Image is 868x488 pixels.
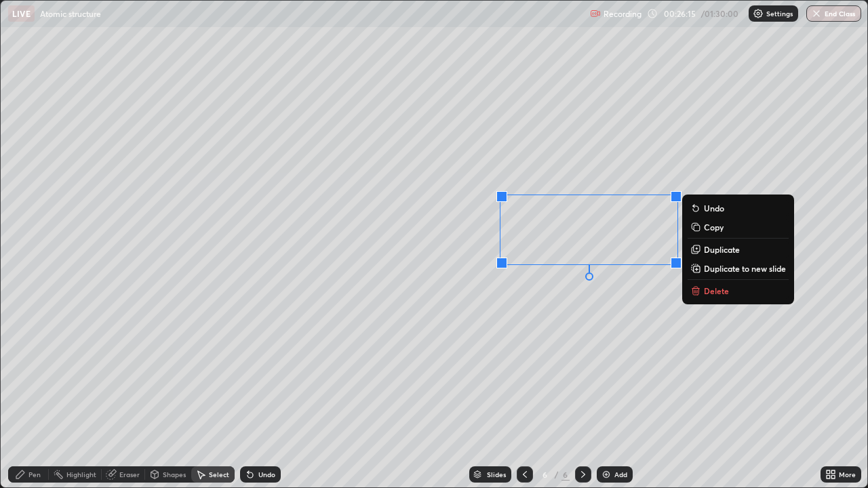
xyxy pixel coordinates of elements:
[163,471,186,478] div: Shapes
[839,471,856,478] div: More
[538,470,552,479] div: 6
[806,5,861,22] button: End Class
[119,471,140,478] div: Eraser
[688,219,789,235] button: Copy
[688,241,789,258] button: Duplicate
[766,10,793,17] p: Settings
[811,8,822,19] img: end-class-cross
[555,470,559,479] div: /
[66,471,96,478] div: Highlight
[40,8,101,19] p: Atomic structure
[704,203,724,213] p: Undo
[28,471,41,478] div: Pen
[561,468,570,481] div: 6
[688,200,789,216] button: Undo
[688,260,789,277] button: Duplicate to new slide
[487,471,506,478] div: Slides
[753,8,764,19] img: class-settings-icons
[12,8,31,19] p: LIVE
[601,469,612,480] img: add-slide-button
[688,283,789,299] button: Delete
[614,471,627,478] div: Add
[704,285,729,296] p: Delete
[209,471,229,478] div: Select
[704,263,786,274] p: Duplicate to new slide
[258,471,275,478] div: Undo
[604,9,642,19] p: Recording
[704,244,740,255] p: Duplicate
[590,8,601,19] img: recording.375f2c34.svg
[704,222,724,232] p: Copy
